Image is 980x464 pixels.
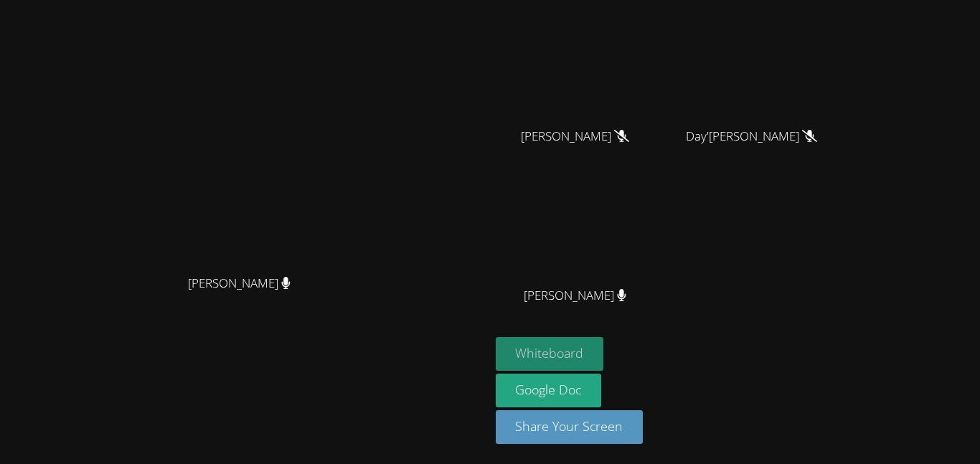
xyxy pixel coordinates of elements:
span: [PERSON_NAME] [521,126,629,147]
span: [PERSON_NAME] [188,273,291,294]
a: Google Doc [496,374,602,407]
span: [PERSON_NAME] [524,285,626,306]
span: Day'[PERSON_NAME] [686,126,817,147]
button: Whiteboard [496,337,604,371]
button: Share Your Screen [496,410,644,444]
